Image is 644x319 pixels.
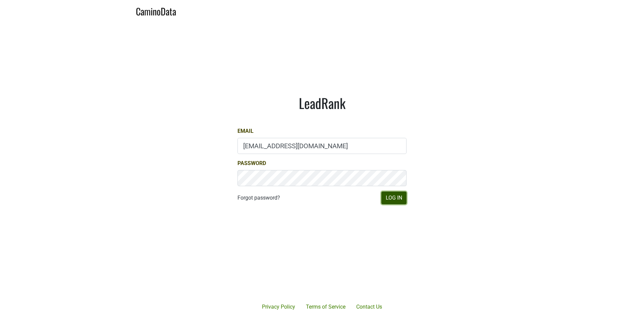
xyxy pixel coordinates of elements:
label: Password [237,159,266,167]
a: CaminoData [136,3,176,18]
a: Privacy Policy [257,300,301,314]
button: Log In [381,192,407,204]
a: Contact Us [351,300,387,314]
a: Terms of Service [301,300,351,314]
a: Forgot password? [237,194,280,202]
h1: LeadRank [237,95,407,111]
label: Email [237,127,254,135]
